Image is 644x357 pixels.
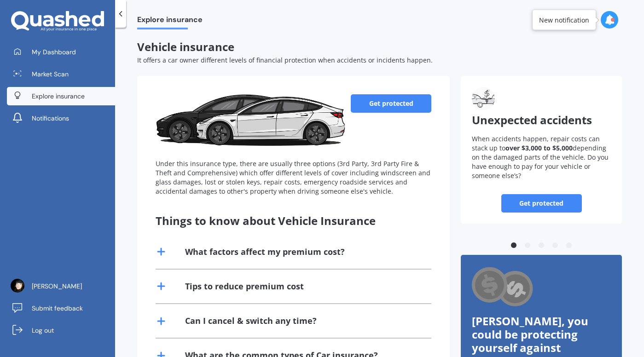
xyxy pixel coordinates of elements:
a: Market Scan [7,65,115,83]
button: 1 [509,241,518,250]
a: Get protected [351,94,431,113]
b: over $3,000 to $5,000 [505,144,573,152]
a: Explore insurance [7,87,115,105]
span: Explore insurance [137,15,203,28]
a: Notifications [7,109,115,127]
img: Cashback [472,266,534,309]
p: When accidents happen, repair costs can stack up to depending on the damaged parts of the vehicle... [472,134,611,180]
button: 3 [537,241,546,250]
span: My Dashboard [32,47,76,57]
a: My Dashboard [7,43,115,61]
a: Submit feedback [7,299,115,317]
img: Vehicle insurance [156,94,345,150]
span: [PERSON_NAME] [32,282,82,291]
div: New notification [539,15,589,24]
div: What factors affect my premium cost? [185,246,345,258]
img: ACg8ocK7u_WRB_CMQY29gQ1Gk-eVQHk5tsBhZqwMaKnD38geuwm--yA=s96-c [11,279,24,293]
a: [PERSON_NAME] [7,277,115,295]
a: Get protected [501,194,582,213]
div: Can I cancel & switch any time? [185,315,317,327]
span: Log out [32,326,54,335]
span: Vehicle insurance [137,39,234,54]
button: 2 [523,241,532,250]
img: Unexpected accidents [472,87,495,110]
a: Log out [7,321,115,340]
span: Notifications [32,114,69,123]
div: Under this insurance type, there are usually three options (3rd Party, 3rd Party Fire & Theft and... [156,159,431,196]
span: It offers a car owner different levels of financial protection when accidents or incidents happen. [137,56,433,64]
button: 4 [551,241,560,250]
span: Explore insurance [32,92,85,101]
span: Things to know about Vehicle Insurance [156,213,376,228]
span: Submit feedback [32,304,83,313]
button: 5 [564,241,574,250]
span: Unexpected accidents [472,112,592,127]
span: Market Scan [32,69,69,79]
div: Tips to reduce premium cost [185,281,304,292]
